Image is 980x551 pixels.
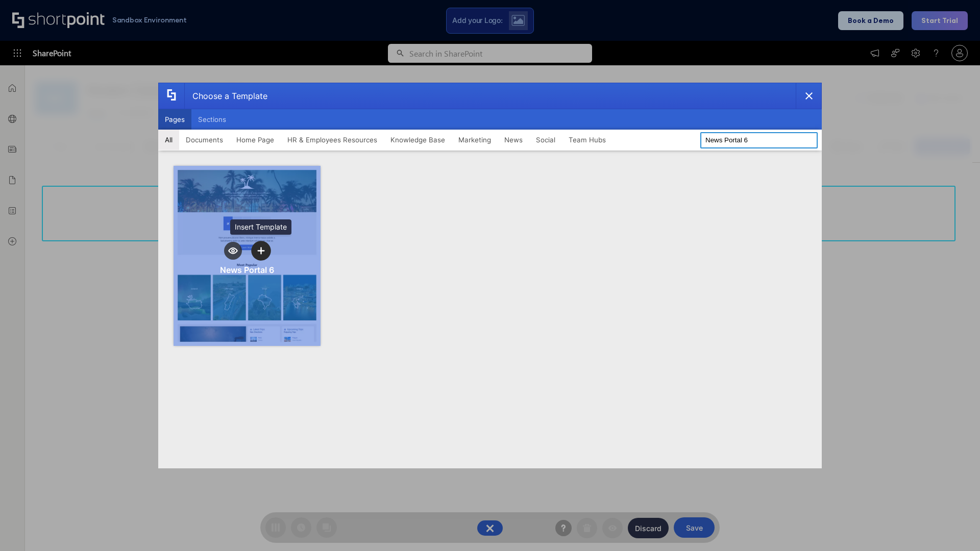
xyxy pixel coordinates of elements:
button: Marketing [452,130,498,150]
button: Sections [191,109,233,130]
iframe: Chat Widget [929,502,980,551]
button: News [498,130,529,150]
input: Search [700,132,818,148]
button: HR & Employees Resources [281,130,384,150]
div: template selector [158,83,822,468]
button: All [158,130,179,150]
div: News Portal 6 [220,265,274,275]
button: Social [529,130,562,150]
button: Home Page [230,130,281,150]
button: Pages [158,109,191,130]
button: Team Hubs [562,130,612,150]
div: Choose a Template [184,83,267,109]
button: Knowledge Base [384,130,452,150]
button: Documents [179,130,230,150]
